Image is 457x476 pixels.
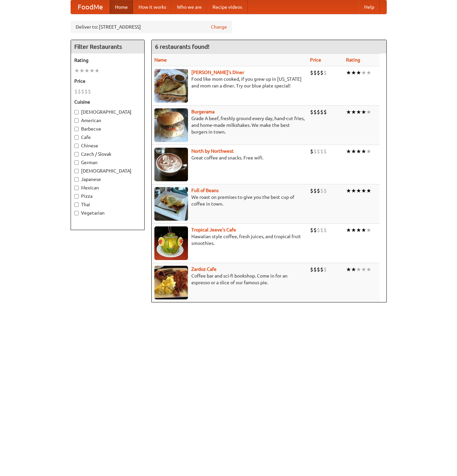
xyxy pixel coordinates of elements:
[74,67,79,74] li: ★
[154,194,305,207] p: We roast on premises to give you the best cup of coffee in town.
[191,188,219,193] a: Full of Beans
[172,0,207,14] a: Who we are
[351,266,356,273] li: ★
[211,24,227,30] a: Change
[317,187,320,194] li: $
[84,67,89,74] li: ★
[317,69,320,76] li: $
[313,187,317,194] li: $
[71,0,110,14] a: FoodMe
[323,226,327,234] li: $
[313,266,317,273] li: $
[89,67,94,74] li: ★
[346,226,351,234] li: ★
[74,193,141,199] label: Pizza
[154,187,188,221] img: beans.jpg
[74,57,141,64] h5: Rating
[320,187,323,194] li: $
[366,226,371,234] li: ★
[191,227,236,232] b: Tropical Jeeve's Cafe
[74,211,79,215] input: Vegetarian
[351,69,356,76] li: ★
[310,57,321,63] a: Price
[74,110,79,114] input: [DEMOGRAPHIC_DATA]
[313,108,317,116] li: $
[74,88,78,95] li: $
[313,148,317,155] li: $
[207,0,247,14] a: Recipe videos
[361,148,366,155] li: ★
[191,148,234,154] a: North by Northwest
[356,187,361,194] li: ★
[74,194,79,198] input: Pizza
[154,272,305,286] p: Coffee bar and sci-fi bookshop. Come in for an espresso or a slice of our famous pie.
[74,203,79,207] input: Thai
[74,99,141,105] h5: Cuisine
[74,78,141,84] h5: Price
[155,43,210,50] ng-pluralize: 6 restaurants found!
[366,266,371,273] li: ★
[323,69,327,76] li: $
[346,108,351,116] li: ★
[74,186,79,190] input: Mexican
[154,115,305,135] p: Grade A beef, freshly ground every day, hand-cut fries, and home-made milkshakes. We make the bes...
[366,69,371,76] li: ★
[74,169,79,173] input: [DEMOGRAPHIC_DATA]
[154,226,188,260] img: jeeves.jpg
[71,21,232,33] div: Deliver to: [STREET_ADDRESS]
[191,266,217,272] a: Zardoz Cafe
[359,0,380,14] a: Help
[154,148,188,181] img: north.jpg
[133,0,172,14] a: How it works
[320,69,323,76] li: $
[74,109,141,115] label: [DEMOGRAPHIC_DATA]
[310,187,313,194] li: $
[310,69,313,76] li: $
[154,108,188,142] img: burgerama.jpg
[310,266,313,273] li: $
[361,187,366,194] li: ★
[81,88,84,95] li: $
[74,184,141,191] label: Mexican
[356,266,361,273] li: ★
[310,108,313,116] li: $
[346,148,351,155] li: ★
[88,88,91,95] li: $
[317,108,320,116] li: $
[361,69,366,76] li: ★
[313,226,317,234] li: $
[154,76,305,89] p: Food like mom cooked, if you grew up in [US_STATE] and mom ran a diner. Try our blue plate special!
[361,108,366,116] li: ★
[317,226,320,234] li: $
[154,154,305,161] p: Great coffee and snacks. Free wifi.
[320,226,323,234] li: $
[154,233,305,247] p: Hawaiian style coffee, fresh juices, and tropical fruit smoothies.
[323,148,327,155] li: $
[78,88,81,95] li: $
[84,88,88,95] li: $
[110,0,133,14] a: Home
[317,148,320,155] li: $
[74,135,79,140] input: Cafe
[71,40,144,53] h4: Filter Restaurants
[320,148,323,155] li: $
[74,159,141,166] label: German
[346,266,351,273] li: ★
[74,151,141,157] label: Czech / Slovak
[74,160,79,165] input: German
[313,69,317,76] li: $
[351,226,356,234] li: ★
[346,69,351,76] li: ★
[351,148,356,155] li: ★
[310,148,313,155] li: $
[323,266,327,273] li: $
[351,187,356,194] li: ★
[74,176,141,183] label: Japanese
[356,69,361,76] li: ★
[323,187,327,194] li: $
[320,108,323,116] li: $
[191,70,244,75] b: [PERSON_NAME]'s Diner
[366,108,371,116] li: ★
